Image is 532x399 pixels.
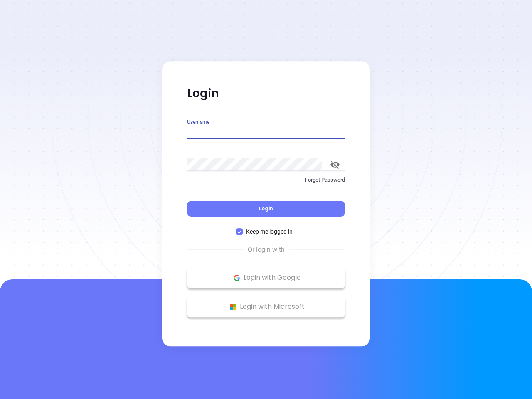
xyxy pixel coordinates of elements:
[243,227,296,236] span: Keep me logged in
[187,201,345,217] button: Login
[232,273,242,283] img: Google Logo
[187,267,345,288] button: Google Logo Login with Google
[191,300,341,313] p: Login with Microsoft
[228,302,238,312] img: Microsoft Logo
[187,296,345,317] button: Microsoft Logo Login with Microsoft
[259,205,273,212] span: Login
[244,245,289,255] span: Or login with
[191,271,341,284] p: Login with Google
[325,155,345,175] button: toggle password visibility
[187,176,345,184] p: Forgot Password
[187,86,345,101] p: Login
[187,176,345,191] a: Forgot Password
[187,120,209,125] label: Username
